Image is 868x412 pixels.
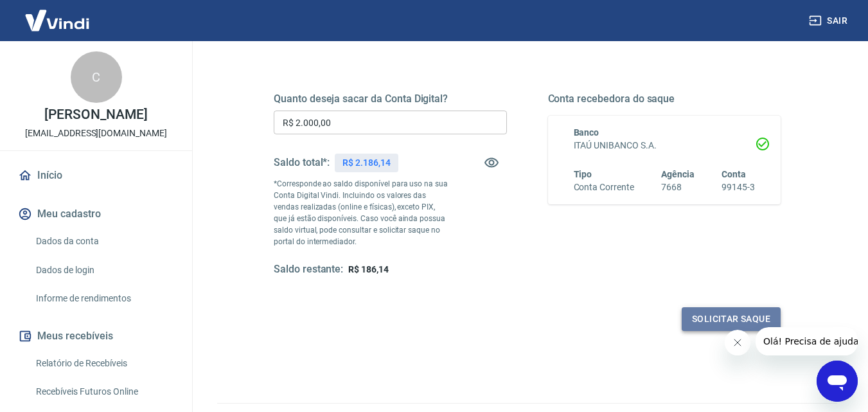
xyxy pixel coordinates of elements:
[817,361,858,402] iframe: Botão para abrir a janela de mensagens
[548,93,781,105] h5: Conta recebedora do saque
[574,169,592,179] span: Tipo
[25,127,167,140] p: [EMAIL_ADDRESS][DOMAIN_NAME]
[661,181,695,194] h6: 7668
[31,379,177,405] a: Recebíveis Futuros Online
[15,322,177,350] button: Meus recebíveis
[31,350,177,377] a: Relatório de Recebíveis
[15,1,99,40] img: Vindi
[348,264,389,274] span: R$ 186,14
[574,127,599,138] span: Banco
[342,156,390,170] p: R$ 2.186,14
[682,307,781,331] button: Solicitar saque
[574,181,634,194] h6: Conta Corrente
[722,169,746,179] span: Conta
[31,257,177,283] a: Dados de login
[756,327,858,355] iframe: Mensagem da empresa
[661,169,695,179] span: Agência
[274,93,507,105] h5: Quanto deseja sacar da Conta Digital?
[31,228,177,255] a: Dados da conta
[15,161,177,190] a: Início
[274,263,343,276] h5: Saldo restante:
[71,51,122,103] div: C
[274,178,448,247] p: *Corresponde ao saldo disponível para uso na sua Conta Digital Vindi. Incluindo os valores das ve...
[15,200,177,228] button: Meu cadastro
[31,285,177,312] a: Informe de rendimentos
[722,181,755,194] h6: 99145-3
[574,139,756,152] h6: ITAÚ UNIBANCO S.A.
[274,156,330,169] h5: Saldo total*:
[44,108,147,121] p: [PERSON_NAME]
[8,9,108,19] span: Olá! Precisa de ajuda?
[725,330,750,355] iframe: Fechar mensagem
[806,9,853,33] button: Sair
